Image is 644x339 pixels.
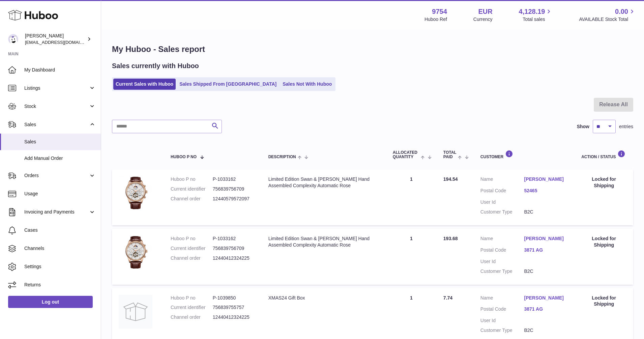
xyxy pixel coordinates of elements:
[480,235,524,244] dt: Name
[524,247,568,253] a: 3871 AG
[24,67,96,73] span: My Dashboard
[171,186,213,192] dt: Current identifier
[581,235,626,248] div: Locked for Shipping
[24,209,89,215] span: Invoicing and Payments
[386,229,437,285] td: 1
[519,7,545,16] span: 4,128.19
[480,247,524,255] dt: Postal Code
[386,169,437,225] td: 1
[524,295,568,301] a: [PERSON_NAME]
[480,327,524,334] dt: Customer Type
[24,227,96,233] span: Cases
[523,16,553,23] span: Total sales
[213,176,255,182] dd: P-1033162
[480,209,524,215] dt: Customer Type
[478,7,492,16] strong: EUR
[443,295,452,301] span: 7.74
[524,188,568,194] a: 52465
[524,235,568,242] a: [PERSON_NAME]
[113,79,176,90] a: Current Sales with Huboo
[280,79,334,90] a: Sales Not With Huboo
[171,196,213,202] dt: Channel order
[119,176,152,210] img: 97541756811602.jpg
[425,16,447,23] div: Huboo Ref
[112,61,199,70] h2: Sales currently with Huboo
[171,235,213,242] dt: Huboo P no
[480,317,524,324] dt: User Id
[480,306,524,314] dt: Postal Code
[524,268,568,275] dd: B2C
[24,121,89,128] span: Sales
[213,186,255,192] dd: 756839756709
[213,255,255,261] dd: 12440412324225
[213,196,255,202] dd: 12440579572097
[443,236,458,241] span: 193.68
[268,235,379,248] div: Limited Edition Swan & [PERSON_NAME] Hand Assembled Complexity Automatic Rose
[8,296,93,308] a: Log out
[171,155,197,159] span: Huboo P no
[24,191,96,197] span: Usage
[524,209,568,215] dd: B2C
[480,188,524,196] dt: Postal Code
[524,327,568,334] dd: B2C
[213,304,255,311] dd: 756839755757
[119,235,152,269] img: 97541756811602.jpg
[619,123,633,130] span: entries
[581,150,626,159] div: Action / Status
[443,176,458,182] span: 194.54
[268,295,379,301] div: XMAS24 Gift Box
[171,245,213,252] dt: Current identifier
[480,199,524,205] dt: User Id
[24,155,96,162] span: Add Manual Order
[579,7,636,23] a: 0.00 AVAILABLE Stock Total
[213,314,255,320] dd: 12440412324225
[581,295,626,308] div: Locked for Shipping
[480,176,524,184] dt: Name
[480,258,524,265] dt: User Id
[25,33,86,46] div: [PERSON_NAME]
[213,245,255,252] dd: 756839756709
[24,139,96,145] span: Sales
[393,150,419,159] span: ALLOCATED Quantity
[24,245,96,252] span: Channels
[24,263,96,270] span: Settings
[268,176,379,189] div: Limited Edition Swan & [PERSON_NAME] Hand Assembled Complexity Automatic Rose
[519,7,553,23] a: 4,128.19 Total sales
[524,306,568,312] a: 3871 AG
[119,295,152,329] img: no-photo.jpg
[24,282,96,288] span: Returns
[268,155,296,159] span: Description
[112,44,633,55] h1: My Huboo - Sales report
[25,39,99,45] span: [EMAIL_ADDRESS][DOMAIN_NAME]
[577,123,589,130] label: Show
[213,295,255,301] dd: P-1039850
[213,235,255,242] dd: P-1033162
[443,150,457,159] span: Total paid
[24,85,89,91] span: Listings
[432,7,447,16] strong: 9754
[480,150,568,159] div: Customer
[581,176,626,189] div: Locked for Shipping
[171,176,213,182] dt: Huboo P no
[480,268,524,275] dt: Customer Type
[171,295,213,301] dt: Huboo P no
[579,16,636,23] span: AVAILABLE Stock Total
[177,79,279,90] a: Sales Shipped From [GEOGRAPHIC_DATA]
[480,295,524,303] dt: Name
[171,304,213,311] dt: Current identifier
[171,255,213,261] dt: Channel order
[615,7,628,16] span: 0.00
[524,176,568,182] a: [PERSON_NAME]
[171,314,213,320] dt: Channel order
[473,16,493,23] div: Currency
[24,103,89,110] span: Stock
[24,172,89,179] span: Orders
[8,34,18,44] img: info@fieldsluxury.london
